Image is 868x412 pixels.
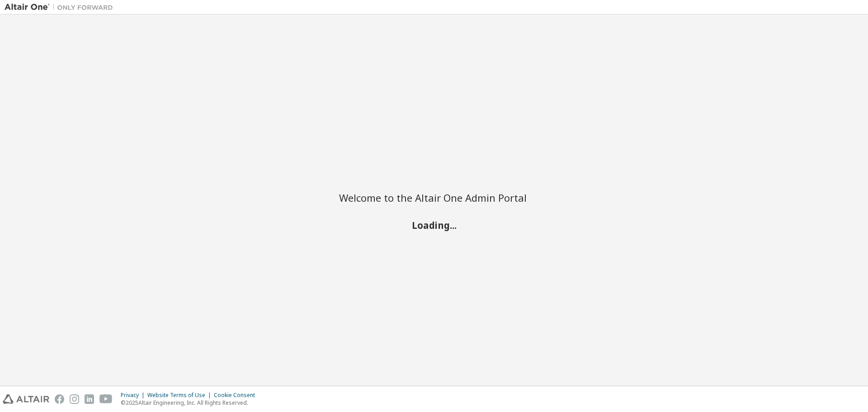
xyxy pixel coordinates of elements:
[121,399,260,407] p: © 2025 Altair Engineering, Inc. All Rights Reserved.
[214,392,260,399] div: Cookie Consent
[3,394,49,404] img: altair_logo.svg
[5,3,118,12] img: Altair One
[99,394,113,404] img: youtube.svg
[121,392,147,399] div: Privacy
[55,394,64,404] img: facebook.svg
[339,191,529,204] h2: Welcome to the Altair One Admin Portal
[70,394,79,404] img: instagram.svg
[339,219,529,231] h2: Loading...
[147,392,214,399] div: Website Terms of Use
[85,394,94,404] img: linkedin.svg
